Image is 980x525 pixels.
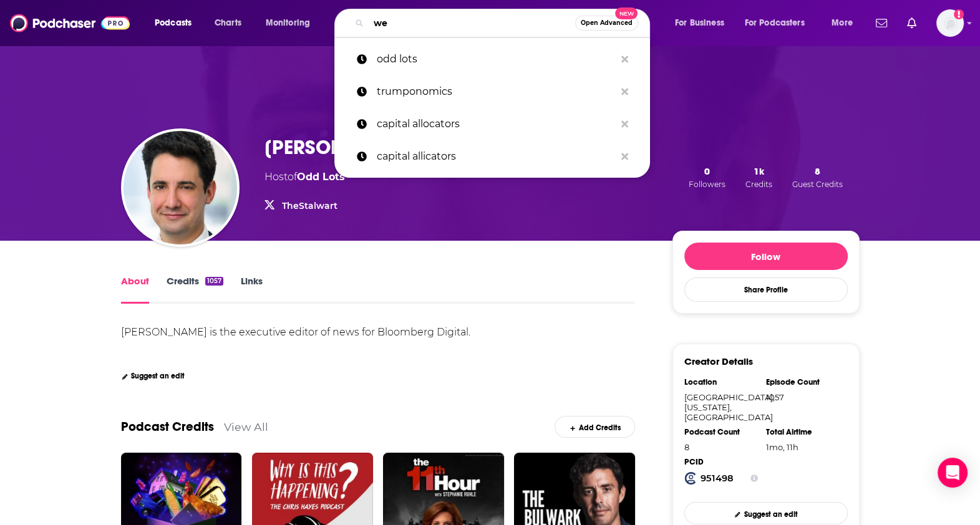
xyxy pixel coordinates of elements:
a: Odd Lots [297,171,345,183]
span: Monitoring [266,14,310,32]
span: Followers [689,180,725,189]
span: 8 [815,165,820,177]
div: Episode Count [766,377,840,387]
div: Podcast Count [684,427,758,437]
span: 0 [704,165,710,177]
a: Credits1057 [167,275,223,304]
a: capital allicators [334,140,650,173]
div: [PERSON_NAME] is the executive editor of news for Bloomberg Digital. [121,326,470,338]
button: Show profile menu [936,9,964,37]
div: 8 [684,442,758,452]
h1: [PERSON_NAME] [264,135,414,160]
a: Podcast Credits [121,419,214,435]
a: Suggest an edit [684,502,848,524]
img: Podchaser Creator ID logo [684,472,697,484]
a: Add Credits [555,416,635,438]
input: Search podcasts, credits, & more... [369,13,575,33]
a: capital allocators [334,108,650,140]
button: 8Guest Credits [788,165,847,190]
img: Joe Weisenthal [124,131,237,244]
span: of [288,171,345,183]
div: Open Intercom Messenger [938,458,968,488]
a: Show notifications dropdown [902,12,921,34]
span: Charts [215,14,241,32]
span: Host [264,171,288,183]
p: odd lots [377,43,615,75]
p: capital allocators [377,108,615,140]
span: For Podcasters [745,14,805,32]
button: Open AdvancedNew [575,16,638,31]
div: Location [684,377,758,387]
h3: Creator Details [684,355,753,367]
div: [GEOGRAPHIC_DATA], [US_STATE], [GEOGRAPHIC_DATA] [684,392,758,422]
button: open menu [737,13,823,33]
button: Follow [684,243,848,270]
a: trumponomics [334,75,650,108]
div: PCID [684,457,758,467]
span: 1k [754,165,764,177]
svg: Add a profile image [954,9,964,19]
a: odd lots [334,43,650,75]
div: Total Airtime [766,427,840,437]
a: Links [241,275,263,304]
span: New [615,7,638,19]
p: trumponomics [377,75,615,108]
a: About [121,275,149,304]
button: 1kCredits [742,165,776,190]
span: Open Advanced [581,20,633,26]
a: Show notifications dropdown [871,12,892,34]
p: capital allicators [377,140,615,173]
button: Share Profile [684,277,848,302]
img: User Profile [936,9,964,37]
a: View All [224,420,268,433]
span: Podcasts [155,14,192,32]
img: Podchaser - Follow, Share and Rate Podcasts [10,11,130,35]
span: Credits [745,180,772,189]
button: open menu [146,13,208,33]
div: 1057 [766,392,840,402]
a: TheStalwart [282,200,337,211]
a: Suggest an edit [121,372,185,380]
button: 0Followers [685,165,729,190]
span: Logged in as nshort92 [936,9,964,37]
span: For Business [675,14,724,32]
span: Guest Credits [792,180,843,189]
button: open menu [823,13,868,33]
div: 1057 [205,277,223,286]
span: More [832,14,853,32]
button: open menu [257,13,326,33]
span: 741 hours, 47 minutes, 39 seconds [766,442,798,452]
a: Charts [206,13,249,33]
button: open menu [666,13,740,33]
button: Show Info [750,472,758,484]
strong: 951498 [701,473,734,484]
div: Search podcasts, credits, & more... [346,9,662,37]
